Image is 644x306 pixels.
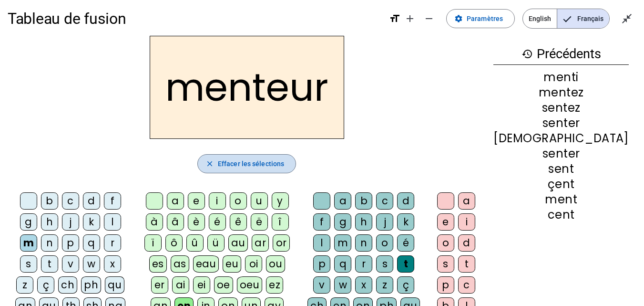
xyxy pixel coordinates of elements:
[62,234,79,252] div: p
[62,213,79,231] div: j
[397,276,414,294] div: ç
[209,213,226,231] div: é
[105,276,124,294] div: qu
[423,13,435,24] mat-icon: remove
[334,192,351,210] div: a
[207,234,225,252] div: ü
[266,276,283,294] div: ez
[313,276,330,294] div: v
[144,234,162,252] div: ï
[493,72,629,83] div: menti
[522,9,610,29] mat-button-toggle-group: Language selection
[376,234,393,252] div: o
[437,213,454,231] div: e
[230,192,247,210] div: o
[437,255,454,273] div: s
[104,213,121,231] div: l
[146,213,163,231] div: à
[41,192,58,210] div: b
[404,13,416,24] mat-icon: add
[458,192,475,210] div: a
[458,255,475,273] div: t
[251,213,268,231] div: ë
[493,43,629,65] h3: Précédents
[245,255,262,273] div: oi
[209,192,226,210] div: i
[62,255,79,273] div: v
[272,192,289,210] div: y
[20,234,37,252] div: m
[16,276,33,294] div: z
[223,255,241,273] div: eu
[493,179,629,190] div: çent
[167,213,184,231] div: â
[104,192,121,210] div: f
[493,133,629,144] div: [DEMOGRAPHIC_DATA]
[252,234,269,252] div: ar
[150,36,344,139] h2: menteur
[197,154,296,173] button: Effacer les sélections
[41,234,58,252] div: n
[493,87,629,98] div: mentez
[621,13,633,24] mat-icon: close_fullscreen
[334,213,351,231] div: g
[376,213,393,231] div: j
[397,192,414,210] div: d
[41,213,58,231] div: h
[188,213,205,231] div: è
[83,213,100,231] div: k
[83,234,100,252] div: q
[617,9,636,28] button: Quitter le plein écran
[437,276,454,294] div: p
[334,234,351,252] div: m
[355,213,372,231] div: h
[467,13,503,24] span: Paramètres
[237,276,263,294] div: oeu
[454,14,463,23] mat-icon: settings
[458,234,475,252] div: d
[313,213,330,231] div: f
[523,9,557,28] span: English
[493,163,629,175] div: sent
[37,276,54,294] div: ç
[419,9,439,28] button: Diminuer la taille de la police
[376,276,393,294] div: z
[493,194,629,205] div: ment
[104,255,121,273] div: x
[272,213,289,231] div: î
[172,276,189,294] div: ai
[313,234,330,252] div: l
[188,192,205,210] div: e
[58,276,77,294] div: ch
[397,213,414,231] div: k
[20,255,37,273] div: s
[41,255,58,273] div: t
[376,192,393,210] div: c
[83,255,100,273] div: w
[355,276,372,294] div: x
[228,234,248,252] div: au
[214,276,233,294] div: oe
[493,148,629,159] div: senter
[458,213,475,231] div: i
[167,192,184,210] div: a
[493,209,629,221] div: cent
[557,9,609,28] span: Français
[458,276,475,294] div: c
[205,159,214,168] mat-icon: close
[151,276,168,294] div: er
[446,9,515,28] button: Paramètres
[83,192,100,210] div: d
[397,234,414,252] div: é
[81,276,101,294] div: ph
[521,48,533,60] mat-icon: history
[20,213,37,231] div: g
[389,13,400,24] mat-icon: format_size
[355,234,372,252] div: n
[397,255,414,273] div: t
[193,255,219,273] div: eau
[251,192,268,210] div: u
[104,234,121,252] div: r
[171,255,189,273] div: as
[493,102,629,114] div: sentez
